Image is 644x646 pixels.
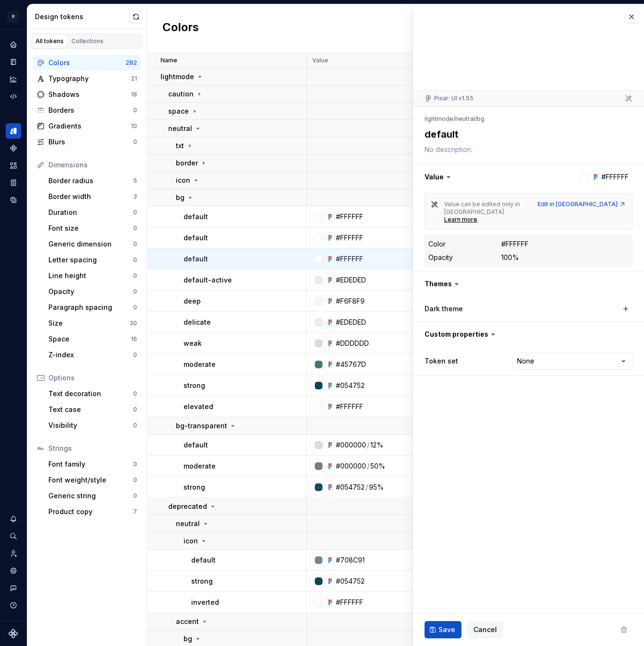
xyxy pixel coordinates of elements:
a: Letter spacing0 [45,252,141,268]
div: 0 [133,138,137,146]
a: Settings [6,563,21,578]
a: Gradients10 [33,118,141,134]
p: Name [161,57,177,64]
p: default [191,555,216,565]
div: Border width [48,192,133,201]
p: default-active [184,275,232,285]
div: / [367,461,369,471]
div: / [366,482,368,492]
a: Borders0 [33,103,141,118]
div: Duration [48,208,133,217]
a: Product copy7 [45,504,141,519]
div: 0 [133,256,137,264]
p: accent [176,617,199,626]
p: bg [184,634,192,644]
li: bg [477,115,484,122]
div: / [367,440,369,450]
label: Dark theme [425,304,463,314]
a: Line height0 [45,268,141,283]
a: Data sources [6,192,21,208]
div: Typography [48,74,131,83]
div: Border radius [48,176,133,186]
div: 0 [133,492,137,500]
a: Text decoration0 [45,386,141,401]
div: Visibility [48,421,133,430]
a: Invite team [6,546,21,561]
div: 16 [131,335,137,343]
a: Design tokens [6,123,21,139]
a: Colors282 [33,55,141,70]
li: / [475,115,477,122]
p: default [184,254,208,264]
div: #FFFFFF [501,239,529,249]
div: Font family [48,459,133,469]
div: P [8,11,19,23]
p: caution [168,89,194,99]
div: Text decoration [48,389,133,399]
p: bg-transparent [176,421,227,431]
div: #054752 [336,381,365,390]
div: #EDEDED [336,275,366,285]
p: neutral [176,519,200,529]
a: Paragraph spacing0 [45,300,141,315]
div: Generic dimension [48,239,133,249]
a: Analytics [6,71,21,87]
div: 30 [129,319,137,327]
a: Blurs0 [33,134,141,150]
div: 3 [133,193,137,200]
div: Font size [48,223,133,233]
div: #DDDDDD [336,339,369,348]
button: Cancel [467,621,503,638]
button: Contact support [6,580,21,596]
div: Space [48,334,131,344]
textarea: default [423,126,631,143]
a: Z-index0 [45,347,141,363]
span: . [477,216,479,223]
p: lightmode [161,72,194,82]
p: moderate [184,360,216,369]
button: Notifications [6,511,21,527]
a: Font weight/style0 [45,472,141,488]
a: Size30 [45,316,141,331]
div: Collections [71,37,103,45]
h2: Colors [162,20,199,37]
div: Options [48,373,137,383]
div: Opacity [428,253,453,262]
div: 0 [133,288,137,295]
p: delicate [184,317,211,327]
div: 0 [133,304,137,311]
div: #45767D [336,360,366,369]
div: Font weight/style [48,475,133,485]
div: Code automation [6,89,21,104]
p: default [184,233,208,243]
div: 0 [133,390,137,398]
div: Borders [48,106,133,115]
p: neutral [168,124,192,133]
div: #000000 [336,461,366,471]
div: All tokens [35,37,64,45]
a: Typography21 [33,71,141,86]
p: strong [191,576,213,586]
div: 5 [133,177,137,185]
div: Home [6,37,21,52]
div: 0 [133,351,137,359]
div: Shadows [48,90,131,99]
div: 100% [501,253,519,262]
p: txt [176,141,184,151]
div: #054752 [336,576,365,586]
p: weak [184,339,202,348]
p: icon [184,536,198,546]
div: #FFFFFF [336,598,363,607]
svg: Supernova Logo [9,629,18,638]
div: Color [428,239,446,249]
div: Dimensions [48,160,137,170]
div: 0 [133,224,137,232]
div: Search ⌘K [6,529,21,544]
a: Duration0 [45,205,141,220]
div: #000000 [336,440,366,450]
div: Text case [48,405,133,414]
a: Border radius5 [45,173,141,188]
